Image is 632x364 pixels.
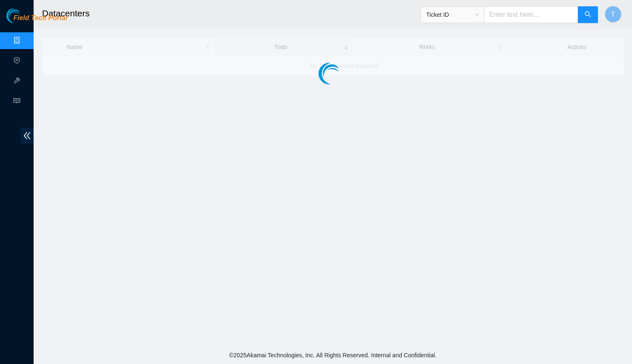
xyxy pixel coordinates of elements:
input: Enter text here... [484,6,578,23]
span: search [585,11,591,19]
span: Field Tech Portal [13,14,67,22]
span: T [611,9,615,20]
span: read [13,94,20,110]
a: Akamai TechnologiesField Tech Portal [6,15,67,26]
button: T [605,6,621,23]
footer: © 2025 Akamai Technologies, Inc. All Rights Reserved. Internal and Confidential. [34,346,632,364]
button: search [578,6,598,23]
img: Akamai Technologies [6,8,42,23]
span: Ticket ID [426,8,479,21]
span: double-left [21,128,34,143]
